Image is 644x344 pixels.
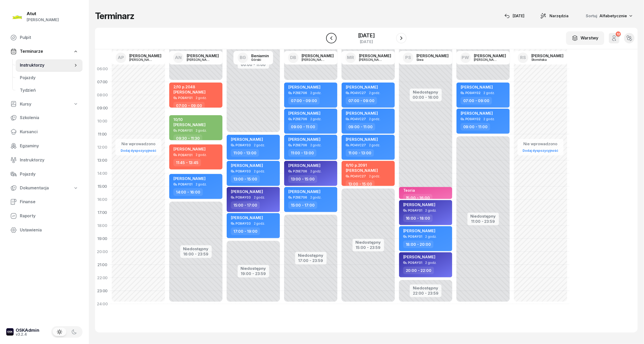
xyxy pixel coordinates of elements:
span: DB [290,55,296,60]
div: 10:00 [95,115,110,128]
img: logo-xs-dark@2x.png [6,328,14,336]
span: [PERSON_NAME] [231,163,263,168]
span: [PERSON_NAME] [173,147,206,151]
span: PW [462,55,469,60]
div: 16:00 - 23:59 [183,251,209,256]
div: 11:00 - 13:00 [288,149,317,157]
div: [DATE] [358,33,375,38]
span: 2 godz. [369,117,380,121]
div: 13:00 [95,154,110,167]
div: 13:00 - 15:00 [288,175,317,183]
a: Kursanci [6,126,83,138]
div: [PERSON_NAME] [417,54,449,58]
div: 07:00 - 09:00 [346,97,377,104]
div: PO9AY01 [178,96,192,100]
span: 2 godz. [196,183,207,186]
div: 07:00 - 09:00 [288,97,320,104]
span: 2 godz. [196,96,207,100]
span: Tydzień [20,87,78,94]
div: PO9AY02 [465,117,481,121]
div: 19:00 [95,232,110,245]
button: Niedostępny17:00 - 23:59 [298,252,324,264]
span: [PERSON_NAME] [231,137,263,142]
div: 15:00 - 23:59 [356,244,381,250]
div: 23:00 [95,284,110,298]
div: [PERSON_NAME] [359,54,391,58]
span: [PERSON_NAME] [173,176,206,181]
div: 22:00 - 23:59 [413,290,438,295]
a: Pojazdy [16,72,83,84]
div: PO4VC27 [350,143,366,147]
div: PZ6E706 [293,117,307,121]
button: 12 [609,33,619,43]
span: [PERSON_NAME] [288,137,320,142]
div: [DATE] [358,40,375,44]
span: [PERSON_NAME] [403,202,435,207]
div: PO9AY01 [178,153,192,157]
div: 17:00 - 23:59 [298,257,324,263]
span: 2 godz. [484,117,495,121]
div: [PERSON_NAME] [187,58,212,61]
span: Kursy [20,101,31,108]
div: 07:00 [95,75,110,89]
span: PS [405,55,411,60]
a: DB[PERSON_NAME][PERSON_NAME] [284,51,338,65]
div: 11:00 - 23:59 [471,218,496,224]
span: [PERSON_NAME] [346,111,378,116]
div: Niedostępny [471,214,496,218]
span: 2 godz. [369,174,380,178]
div: 18:00 [95,219,110,232]
div: v3.2.4 [16,333,39,336]
div: PO9AY03 [236,196,251,199]
div: 16:00 - 18:00 [403,214,433,222]
div: 24:00 [95,298,110,311]
div: 17:00 - 19:00 [231,228,260,235]
div: 6/10 p.2091 [346,163,378,167]
span: [PERSON_NAME] [461,111,493,116]
div: Niedostępny [241,266,266,270]
div: PO9AY03 [236,143,251,147]
div: 18:00 - 20:00 [403,241,434,248]
a: AN[PERSON_NAME][PERSON_NAME] [169,51,223,65]
a: Pulpit [6,31,83,44]
span: RS [520,55,526,60]
div: PO4VC27 [350,91,366,95]
div: PO9AY01 [408,235,422,238]
span: Dokumentacja [20,185,49,191]
span: 2 godz. [310,170,321,173]
div: 10/10 [173,117,206,122]
button: Warstwy [566,31,604,45]
a: Raporty [6,210,83,222]
div: 11:00 - 13:00 [231,149,259,157]
button: Niedostępny16:00 - 23:59 [183,246,209,257]
a: Dokumentacja [6,182,83,194]
span: [PERSON_NAME] [288,85,320,90]
a: Szkolenia [6,112,83,124]
span: 2 godz. [310,91,321,95]
div: 08:00 [95,89,110,102]
span: Narzędzia [550,13,569,19]
span: 2 godz. [310,196,321,199]
div: Górski [251,58,269,61]
span: AN [175,55,182,60]
span: [PERSON_NAME] [288,189,320,194]
span: Raporty [20,213,78,219]
div: Niedostępny [298,253,324,257]
div: 00:00 - 16:00 [413,94,439,100]
span: [PERSON_NAME] [403,254,435,259]
span: 2 godz. [484,91,495,95]
div: PO9AY02 [465,91,481,95]
div: Niedostępny [183,247,209,251]
button: Nie wprowadzonoDodaj dyspozycyjność [521,139,560,155]
div: PO9AY03 [236,222,251,225]
div: OSKAdmin [16,328,39,333]
span: Pulpit [20,34,78,41]
div: 09:00 - 11:00 [346,123,375,131]
div: 17:00 [95,206,110,219]
h1: Terminarz [95,11,134,21]
div: 09:30 - 11:30 [173,135,202,142]
span: [PERSON_NAME] [231,189,263,194]
span: [PERSON_NAME] [346,137,378,142]
div: [PERSON_NAME] [359,58,384,61]
div: 19:00 - 23:59 [241,270,266,276]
